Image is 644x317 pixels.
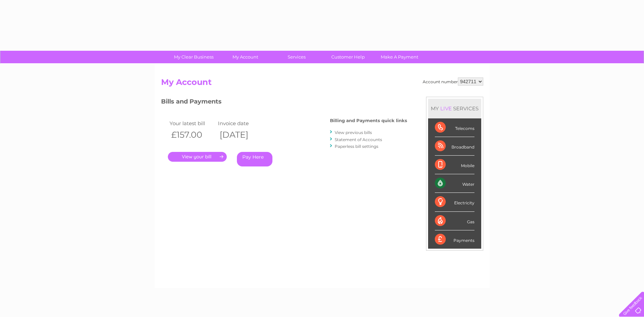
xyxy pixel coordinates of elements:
a: . [168,152,227,162]
div: Payments [435,230,474,249]
div: Telecoms [435,118,474,137]
a: Make A Payment [372,51,427,63]
a: View previous bills [335,130,372,135]
a: Paperless bill settings [335,144,378,149]
th: [DATE] [216,128,265,142]
a: My Clear Business [166,51,222,63]
h3: Bills and Payments [161,97,407,109]
div: Electricity [435,193,474,211]
div: MY SERVICES [428,99,481,118]
th: £157.00 [168,128,217,142]
td: Invoice date [216,119,265,128]
div: Mobile [435,156,474,174]
h2: My Account [161,77,483,90]
div: LIVE [439,105,453,112]
td: Your latest bill [168,119,217,128]
a: Services [269,51,325,63]
div: Gas [435,212,474,230]
div: Account number [423,77,483,86]
a: Customer Help [320,51,376,63]
h4: Billing and Payments quick links [330,118,407,123]
div: Water [435,174,474,193]
a: Statement of Accounts [335,137,382,142]
a: Pay Here [237,152,272,166]
a: My Account [217,51,273,63]
div: Broadband [435,137,474,156]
